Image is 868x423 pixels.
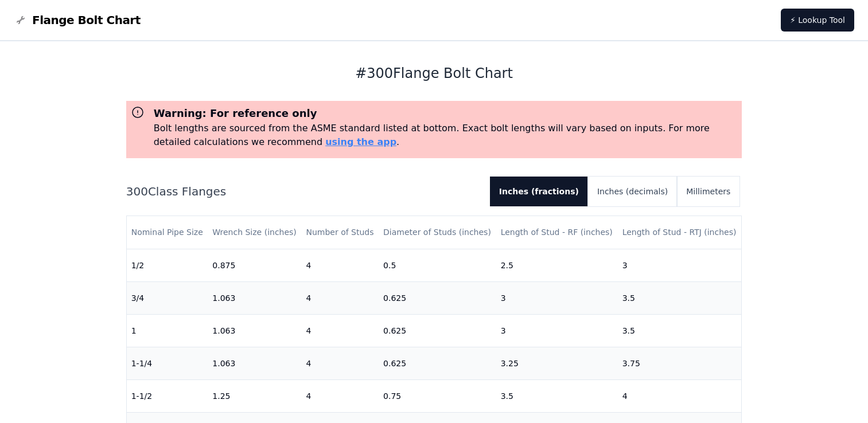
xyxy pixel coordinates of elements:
td: 4 [301,281,379,314]
h2: 300 Class Flanges [126,183,481,199]
button: Inches (decimals) [588,177,677,206]
p: Bolt lengths are sourced from the ASME standard listed at bottom. Exact bolt lengths will vary ba... [154,122,738,149]
td: 3 [496,281,618,314]
td: 0.625 [379,281,496,314]
td: 1/2 [127,249,208,281]
td: 1-1/2 [127,379,208,412]
td: 3.25 [496,347,618,379]
th: Length of Stud - RF (inches) [496,216,618,249]
a: ⚡ Lookup Tool [781,9,854,32]
td: 3.75 [618,347,742,379]
th: Wrench Size (inches) [208,216,301,249]
a: Flange Bolt Chart LogoFlange Bolt Chart [14,12,141,28]
td: 1.25 [208,379,301,412]
td: 1.063 [208,314,301,347]
td: 4 [301,347,379,379]
td: 4 [301,314,379,347]
td: 0.625 [379,347,496,379]
td: 4 [301,249,379,281]
td: 4 [301,379,379,412]
td: 1.063 [208,281,301,314]
td: 0.75 [379,379,496,412]
th: Number of Studs [301,216,379,249]
td: 3 [618,249,742,281]
td: 0.5 [379,249,496,281]
td: 1.063 [208,347,301,379]
td: 3.5 [496,379,618,412]
th: Nominal Pipe Size [127,216,208,249]
h1: # 300 Flange Bolt Chart [126,64,742,83]
span: Flange Bolt Chart [32,12,141,28]
th: Diameter of Studs (inches) [379,216,496,249]
td: 4 [618,379,742,412]
td: 2.5 [496,249,618,281]
th: Length of Stud - RTJ (inches) [618,216,742,249]
td: 1 [127,314,208,347]
img: Flange Bolt Chart Logo [14,13,28,27]
td: 3 [496,314,618,347]
td: 1-1/4 [127,347,208,379]
td: 0.625 [379,314,496,347]
td: 3/4 [127,281,208,314]
td: 3.5 [618,314,742,347]
h3: Warning: For reference only [154,105,738,122]
a: using the app [325,136,396,147]
button: Inches (fractions) [490,177,588,206]
td: 0.875 [208,249,301,281]
button: Millimeters [677,177,739,206]
td: 3.5 [618,281,742,314]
